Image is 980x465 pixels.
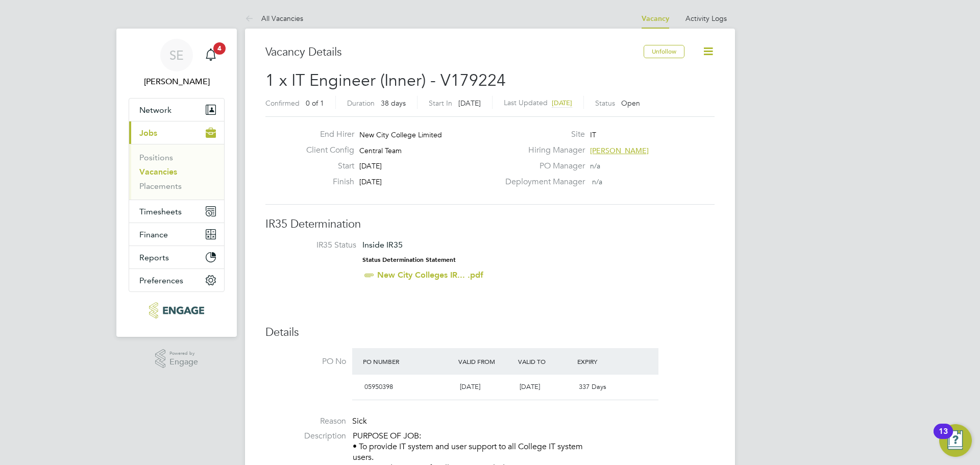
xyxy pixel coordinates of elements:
span: Jobs [139,128,157,138]
span: Sick [352,416,367,426]
a: Placements [139,181,182,191]
label: Reason [265,416,346,427]
a: All Vacancies [245,14,303,23]
button: Timesheets [129,200,224,223]
span: 4 [213,42,226,55]
span: 0 of 1 [306,99,324,108]
span: IT [590,130,596,139]
button: Reports [129,246,224,268]
nav: Main navigation [116,29,237,337]
span: Network [139,105,171,115]
label: Start [298,161,354,172]
span: [DATE] [359,177,382,186]
div: PO Number [360,352,456,371]
label: Start In [429,99,452,108]
label: IR35 Status [276,240,356,251]
label: PO No [265,356,346,367]
span: Open [621,99,640,108]
h3: Details [265,325,715,340]
label: Status [595,99,615,108]
label: Hiring Manager [499,145,585,156]
span: New City College Limited [359,130,442,139]
span: SE [169,48,184,62]
button: Open Resource Center, 13 new notifications [939,424,972,457]
h3: IR35 Determination [265,217,715,232]
img: xede-logo-retina.png [149,302,204,319]
label: Description [265,431,346,442]
div: 13 [939,431,948,445]
span: Timesheets [139,207,182,216]
span: Powered by [169,349,198,358]
span: [DATE] [552,99,572,107]
label: End Hirer [298,129,354,140]
span: Central Team [359,146,402,155]
span: [DATE] [458,99,481,108]
button: Unfollow [644,45,684,58]
span: 337 Days [579,382,606,391]
span: [DATE] [520,382,540,391]
span: 1 x IT Engineer (Inner) - V179224 [265,70,506,90]
span: Finance [139,230,168,239]
label: Site [499,129,585,140]
a: Vacancy [642,14,669,23]
span: Preferences [139,276,183,285]
label: Finish [298,177,354,187]
span: [DATE] [359,161,382,170]
button: Finance [129,223,224,246]
span: Sophia Ede [129,76,225,88]
a: Positions [139,153,173,162]
span: [DATE] [460,382,480,391]
div: Valid From [456,352,516,371]
button: Jobs [129,121,224,144]
span: n/a [592,177,602,186]
a: SE[PERSON_NAME] [129,39,225,88]
span: Engage [169,358,198,366]
div: Jobs [129,144,224,200]
a: 4 [201,39,221,71]
label: Last Updated [504,98,548,107]
span: Inside IR35 [362,240,403,250]
a: Activity Logs [685,14,727,23]
span: Reports [139,253,169,262]
button: Network [129,99,224,121]
span: 05950398 [364,382,393,391]
div: Expiry [575,352,634,371]
span: n/a [590,161,600,170]
span: 38 days [381,99,406,108]
label: Confirmed [265,99,300,108]
a: Vacancies [139,167,177,177]
span: [PERSON_NAME] [590,146,649,155]
label: PO Manager [499,161,585,172]
label: Client Config [298,145,354,156]
div: Valid To [516,352,575,371]
button: Preferences [129,269,224,291]
label: Deployment Manager [499,177,585,187]
h3: Vacancy Details [265,45,644,60]
label: Duration [347,99,375,108]
a: New City Colleges IR... .pdf [377,270,483,280]
strong: Status Determination Statement [362,256,456,263]
a: Go to home page [129,302,225,319]
a: Powered byEngage [155,349,199,369]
